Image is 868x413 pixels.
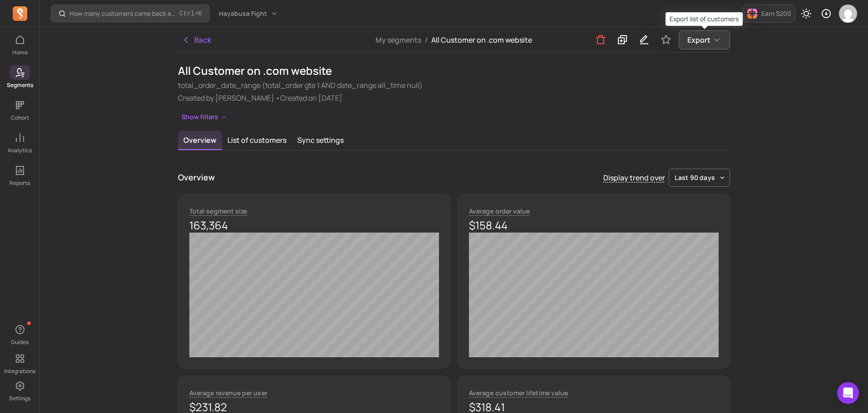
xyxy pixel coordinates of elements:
[292,131,349,149] button: Sync settings
[469,218,719,233] p: $158.44
[178,80,730,91] p: total_order_date_range (total_order gte 1 AND date_range all_time null)
[675,173,715,182] span: last 90 days
[469,233,719,357] canvas: chart
[178,92,730,103] p: Created by [PERSON_NAME] • Created on [DATE]
[10,321,30,348] button: Guides
[178,31,215,49] button: Back
[8,147,32,154] p: Analytics
[743,5,795,23] button: Earn $200
[7,82,33,89] p: Segments
[222,131,292,149] button: List of customers
[219,9,267,18] span: Hayabusa Fight
[12,49,28,56] p: Home
[839,5,857,23] img: avatar
[178,171,215,184] p: Overview
[10,180,30,187] p: Reports
[179,9,195,18] kbd: Ctrl
[9,395,30,402] p: Settings
[189,233,439,357] canvas: chart
[603,172,665,183] p: Display trend over
[178,111,231,124] button: Show filters
[11,339,29,346] p: Guides
[679,30,730,49] button: Export
[421,35,431,45] span: /
[761,9,791,18] p: Earn $200
[198,10,202,17] kbd: K
[51,5,210,22] button: How many customers came back and made another purchase?Ctrl+K
[213,5,283,22] button: Hayabusa Fight
[189,207,247,215] span: Total segment size
[178,131,222,150] button: Overview
[669,169,730,187] button: last 90 days
[178,63,730,78] h1: All Customer on .com website
[11,114,29,121] p: Cohort
[687,34,710,45] span: Export
[179,9,202,18] span: +
[4,368,35,375] p: Integrations
[469,389,568,397] span: Average customer lifetime value
[69,9,176,18] p: How many customers came back and made another purchase?
[469,207,530,215] span: Average order value
[189,218,439,233] p: 163,364
[431,35,532,45] span: All Customer on .com website
[837,382,859,404] div: Open Intercom Messenger
[375,35,421,45] a: My segments
[797,5,815,23] button: Toggle dark mode
[189,389,267,397] span: Average revenue per user
[657,31,675,49] button: Toggle favorite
